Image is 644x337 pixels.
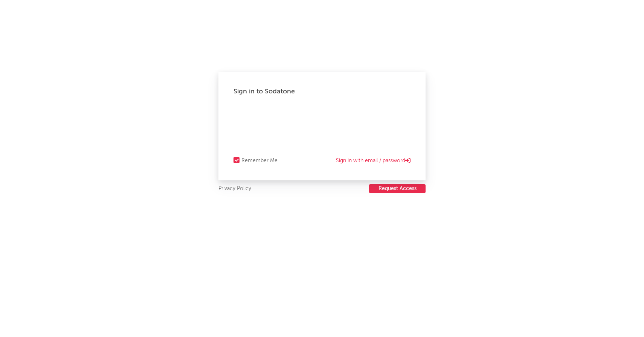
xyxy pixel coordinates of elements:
[233,87,411,96] div: Sign in to Sodatone
[218,184,251,194] a: Privacy Policy
[369,184,426,193] button: Request Access
[241,156,278,165] div: Remember Me
[336,156,411,165] a: Sign in with email / password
